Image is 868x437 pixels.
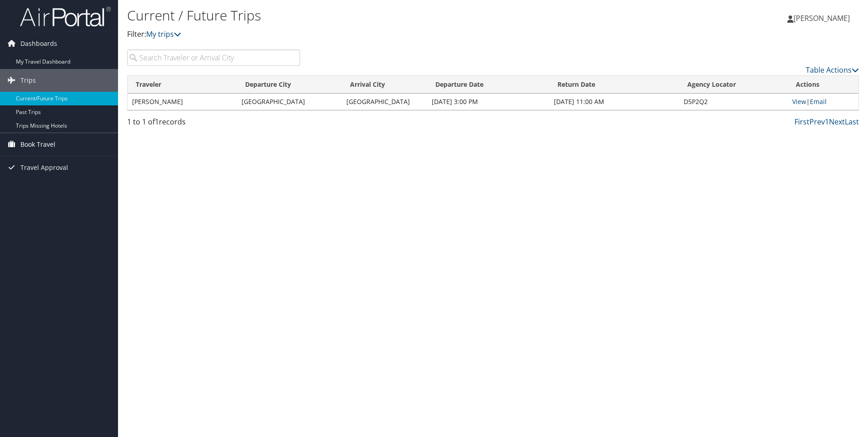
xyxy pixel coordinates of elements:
[787,5,859,32] a: [PERSON_NAME]
[427,94,549,110] td: [DATE] 3:00 PM
[20,133,55,156] span: Book Travel
[427,76,549,94] th: Departure Date: activate to sort column descending
[549,94,679,110] td: [DATE] 11:00 AM
[806,65,859,75] a: Table Actions
[342,76,427,94] th: Arrival City: activate to sort column ascending
[128,94,237,110] td: [PERSON_NAME]
[127,50,300,66] input: Search Traveler or Arrival City
[342,94,427,110] td: [GEOGRAPHIC_DATA]
[679,76,788,94] th: Agency Locator: activate to sort column ascending
[679,94,788,110] td: D5P2Q2
[20,69,36,92] span: Trips
[810,97,827,106] a: Email
[794,117,809,127] a: First
[155,117,159,127] span: 1
[20,6,111,27] img: airportal-logo.png
[20,156,68,179] span: Travel Approval
[788,76,858,94] th: Actions
[825,117,829,127] a: 1
[128,76,237,94] th: Traveler: activate to sort column ascending
[794,13,850,23] span: [PERSON_NAME]
[845,117,859,127] a: Last
[127,116,300,132] div: 1 to 1 of records
[127,29,615,40] p: Filter:
[20,32,57,55] span: Dashboards
[788,94,858,110] td: |
[127,6,615,25] h1: Current / Future Trips
[237,76,342,94] th: Departure City: activate to sort column ascending
[829,117,845,127] a: Next
[237,94,342,110] td: [GEOGRAPHIC_DATA]
[809,117,825,127] a: Prev
[146,29,181,39] a: My trips
[792,97,806,106] a: View
[549,76,679,94] th: Return Date: activate to sort column ascending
